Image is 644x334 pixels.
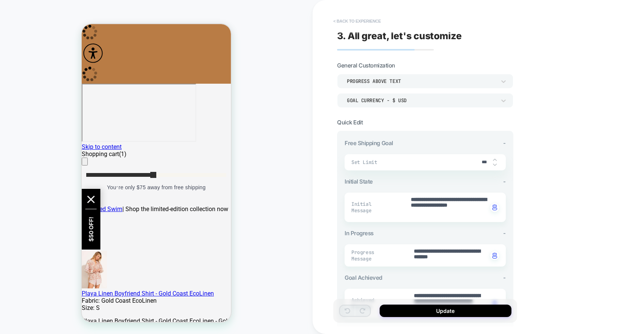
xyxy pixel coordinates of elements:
span: - [503,178,506,185]
span: Quick Edit [337,119,363,126]
span: - [503,230,506,237]
span: S [14,280,18,287]
span: Progress Message [351,249,396,262]
div: Goal Currency - $ USD [347,97,496,104]
button: < Back to experience [330,15,385,27]
span: Set Limit [351,159,476,165]
span: Free Shipping Goal [345,139,393,147]
img: up [493,158,497,161]
div: Progress above Text [347,78,496,84]
span: General Customization [337,62,395,69]
span: - [503,274,506,281]
img: edit with ai [492,253,497,259]
span: Achieved Message [351,297,396,310]
span: 3. All great, let's customize [337,30,462,41]
span: - [503,139,506,147]
img: edit with ai [492,204,497,210]
span: Gold Coast EcoLinen [20,273,75,280]
span: In Progress [345,230,374,237]
span: Goal Achieved [345,274,382,281]
span: (1) [37,126,45,133]
img: down [493,163,497,166]
span: Initial State [345,178,373,185]
span: Initial Message [351,201,393,214]
button: Update [380,305,511,317]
